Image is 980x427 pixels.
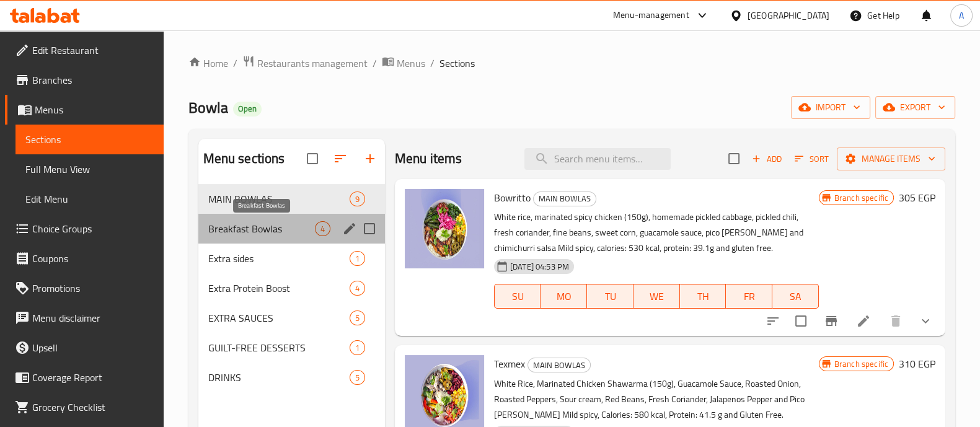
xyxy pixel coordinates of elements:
[524,148,671,170] input: search
[25,191,154,206] span: Edit Menu
[772,284,819,309] button: SA
[373,56,377,71] li: /
[32,281,154,296] span: Promotions
[541,284,587,309] button: MO
[633,284,680,309] button: WE
[875,96,955,119] button: export
[801,100,860,115] span: import
[5,95,164,125] a: Menus
[198,273,385,303] div: Extra Protein Boost4
[32,73,154,87] span: Branches
[5,65,164,95] a: Branches
[5,333,164,363] a: Upsell
[5,244,164,273] a: Coupons
[350,193,364,205] span: 9
[299,146,325,172] span: Select all sections
[355,144,385,174] button: Add section
[494,209,819,256] p: White rice, marinated spicy chicken (150g), homemade pickled cabbage, pickled chili, fresh corian...
[856,314,871,328] a: Edit menu item
[350,253,364,265] span: 1
[350,342,364,354] span: 1
[188,94,228,121] span: Bowla
[587,284,633,309] button: TU
[5,363,164,392] a: Coverage Report
[534,191,596,206] span: MAIN BOWLAS
[35,102,154,117] span: Menus
[430,56,435,71] li: /
[5,392,164,422] a: Grocery Checklist
[439,56,475,71] span: Sections
[198,303,385,333] div: EXTRA SAUCES5
[32,251,154,266] span: Coupons
[788,308,814,334] span: Select to update
[405,189,484,268] img: Bowritto
[750,152,784,166] span: Add
[911,306,940,336] button: show more
[791,96,870,119] button: import
[325,144,355,174] span: Sort sections
[25,162,154,177] span: Full Menu View
[837,147,945,170] button: Manage items
[32,370,154,385] span: Coverage Report
[528,358,591,372] div: MAIN BOWLAS
[350,191,365,206] div: items
[208,340,350,355] span: GUILT-FREE DESSERTS
[315,221,330,236] div: items
[638,288,675,306] span: WE
[198,214,385,244] div: Breakfast Bowlas4edit
[350,312,364,324] span: 5
[395,149,462,168] h2: Menu items
[494,376,819,423] p: White Rice, Marinated Chicken Shawarma (150g), Guacamole Sauce, Roasted Onion, Roasted Peppers, S...
[847,151,935,167] span: Manage items
[528,358,590,372] span: MAIN BOWLAS
[680,284,726,309] button: TH
[592,288,629,306] span: TU
[32,400,154,415] span: Grocery Checklist
[747,149,787,169] span: Add item
[685,288,722,306] span: TH
[233,103,262,114] span: Open
[208,281,350,296] span: Extra Protein Boost
[613,8,689,23] div: Menu-management
[533,191,596,206] div: MAIN BOWLAS
[494,284,541,309] button: SU
[208,370,350,385] span: DRINKS
[316,223,330,235] span: 4
[758,306,788,336] button: sort-choices
[208,191,350,206] span: MAIN BOWLAS
[881,306,911,336] button: delete
[350,283,364,294] span: 4
[188,56,228,71] a: Home
[5,273,164,303] a: Promotions
[382,55,425,71] a: Menus
[777,288,814,306] span: SA
[242,55,368,71] a: Restaurants management
[397,56,425,71] span: Menus
[829,192,893,204] span: Branch specific
[208,221,315,236] span: Breakfast Bowlas
[198,363,385,392] div: DRINKS5
[32,221,154,236] span: Choice Groups
[208,310,350,325] span: EXTRA SAUCES
[899,189,935,206] h6: 305 EGP
[233,56,237,71] li: /
[721,146,747,172] span: Select section
[350,370,365,385] div: items
[885,100,945,115] span: export
[500,288,536,306] span: SU
[350,372,364,384] span: 5
[203,149,285,168] h2: Menu sections
[829,358,893,370] span: Branch specific
[15,125,164,154] a: Sections
[545,288,582,306] span: MO
[816,306,846,336] button: Branch-specific-item
[198,333,385,363] div: GUILT-FREE DESSERTS1
[350,251,365,266] div: items
[25,132,154,147] span: Sections
[5,35,164,65] a: Edit Restaurant
[340,219,359,238] button: edit
[233,102,262,117] div: Open
[15,184,164,214] a: Edit Menu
